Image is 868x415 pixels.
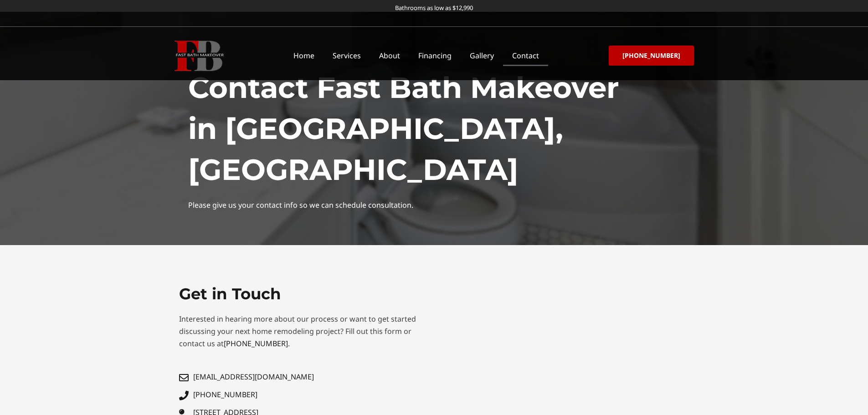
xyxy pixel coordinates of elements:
a: Services [324,45,370,66]
p: Interested in hearing more about our process or want to get started discussing your next home rem... [179,313,430,350]
a: Gallery [461,45,503,66]
a: Financing [409,45,461,66]
span: [PHONE_NUMBER] [622,52,680,59]
p: Please give us your contact info so we can schedule consultation. [188,199,680,211]
h1: Contact Fast Bath Makeover in [GEOGRAPHIC_DATA], [GEOGRAPHIC_DATA] [188,67,680,190]
span: [PHONE_NUMBER] [191,389,257,401]
img: Fast Bath Makeover icon [175,41,224,71]
iframe: Website Form [434,279,694,348]
a: [PHONE_NUMBER] [609,46,694,66]
h2: Get in Touch [179,284,430,304]
a: [EMAIL_ADDRESS][DOMAIN_NAME] [179,371,430,383]
a: Contact [503,45,548,66]
a: About [370,45,409,66]
a: [PHONE_NUMBER] [179,389,430,401]
span: [EMAIL_ADDRESS][DOMAIN_NAME] [191,371,314,383]
a: Home [284,45,324,66]
a: [PHONE_NUMBER] [224,338,288,348]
